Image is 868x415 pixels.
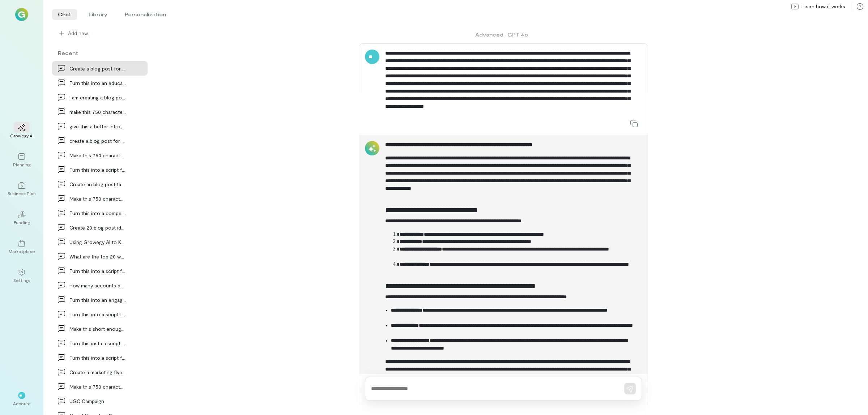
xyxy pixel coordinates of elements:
[8,191,36,196] div: Business Plan
[52,9,77,20] li: Chat
[69,137,126,145] div: create a blog post for Growegy, Inc. (Everything…
[9,234,35,260] a: Marketplace
[69,339,126,347] div: Turn this insta a script for an instagram reel:…
[13,277,30,283] div: Settings
[69,311,126,318] div: Turn this into a script for an Instagram Reel: W…
[69,238,126,246] div: Using Growegy AI to Keep You Moving
[69,354,126,361] div: Turn this into a script for a facebook reel: Wha…
[69,325,126,333] div: Make this short enough for a quarter page flyer:…
[69,267,126,275] div: Turn this into a script for a facebook reel: Cur…
[9,205,35,231] a: Funding
[69,383,126,390] div: Make this 750 characters or less: Paying Before…
[14,219,30,225] div: Funding
[69,65,126,72] div: Create a blog post for New Business Owners (Busin…
[69,253,126,260] div: What are the top 20 ways small business owners ca…
[119,9,172,20] li: Personalization
[69,224,126,231] div: Create 20 blog post ideas for Growegy, Inc. (Grow…
[9,248,35,254] div: Marketplace
[69,195,126,202] div: Make this 750 characters or less without missing…
[9,147,35,173] a: Planning
[9,176,35,202] a: Business Plan
[69,296,126,304] div: Turn this into an engaging script for a social me…
[69,397,126,405] div: UGC Campaign
[69,209,126,217] div: Turn this into a compelling Reel script targeting…
[52,49,148,57] div: Recent
[69,282,126,289] div: How many accounts do I need to build a business c…
[69,79,126,87] div: Turn this into an educational Reel about crafting…
[83,9,113,20] li: Library
[10,133,34,138] div: Growegy AI
[69,166,126,174] div: Turn this into a script for a Facebook Reel targe…
[13,162,30,167] div: Planning
[69,151,126,159] div: Make this 750 characters or less and remove the e…
[69,180,126,188] div: Create an blog post targeting Small Business Owne…
[69,123,126,130] div: give this a better intro, it will be a script for…
[9,263,35,289] a: Settings
[68,30,142,37] span: Add new
[801,3,845,10] span: Learn how it works
[69,108,126,116] div: make this 750 characters or less: A business plan…
[69,94,126,101] div: I am creating a blog post and a social media reel…
[69,368,126,376] div: Create a marketing flyer for the company Re-Leash…
[13,401,31,406] div: Account
[9,118,35,144] a: Growegy AI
